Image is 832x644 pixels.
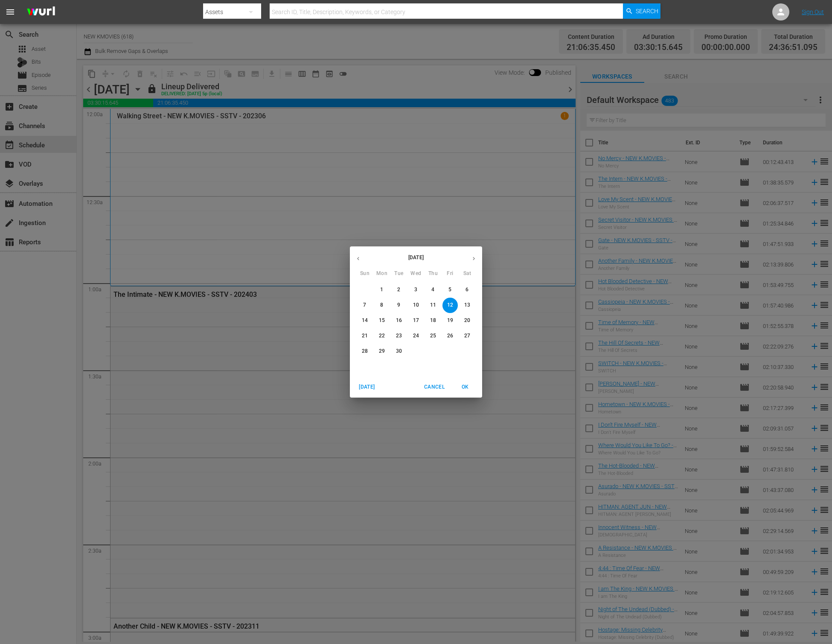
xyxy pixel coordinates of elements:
[374,344,390,359] button: 29
[391,328,407,344] button: 23
[408,298,424,313] button: 10
[421,380,448,394] button: Cancel
[367,254,465,261] p: [DATE]
[5,7,15,17] span: menu
[408,269,424,278] span: Wed
[447,332,453,340] p: 26
[464,332,470,340] p: 27
[374,269,390,278] span: Mon
[408,328,424,344] button: 24
[425,269,441,278] span: Thu
[380,302,383,309] p: 8
[396,332,402,340] p: 23
[391,298,407,313] button: 9
[362,317,368,324] p: 14
[357,269,372,278] span: Sun
[363,302,366,309] p: 7
[430,317,436,324] p: 18
[379,348,385,355] p: 29
[425,328,441,344] button: 25
[391,282,407,298] button: 2
[460,269,475,278] span: Sat
[413,317,419,324] p: 17
[447,302,453,309] p: 12
[414,286,417,293] p: 3
[442,269,458,278] span: Fri
[413,332,419,340] p: 24
[357,383,377,392] span: [DATE]
[465,286,468,293] p: 6
[357,298,372,313] button: 7
[431,286,434,293] p: 4
[430,332,436,340] p: 25
[447,317,453,324] p: 19
[425,282,441,298] button: 4
[397,302,400,309] p: 9
[425,313,441,328] button: 18
[357,344,372,359] button: 28
[442,298,458,313] button: 12
[460,313,475,328] button: 20
[357,328,372,344] button: 21
[374,298,390,313] button: 8
[374,328,390,344] button: 22
[802,9,824,15] a: Sign Out
[397,286,400,293] p: 2
[424,383,445,392] span: Cancel
[396,317,402,324] p: 16
[408,282,424,298] button: 3
[396,348,402,355] p: 30
[379,317,385,324] p: 15
[425,298,441,313] button: 11
[460,328,475,344] button: 27
[391,344,407,359] button: 30
[460,282,475,298] button: 6
[408,313,424,328] button: 17
[413,302,419,309] p: 10
[357,313,372,328] button: 14
[464,302,470,309] p: 13
[451,380,479,394] button: OK
[374,282,390,298] button: 1
[455,383,475,392] span: OK
[391,269,407,278] span: Tue
[442,328,458,344] button: 26
[442,282,458,298] button: 5
[379,332,385,340] p: 22
[448,286,451,293] p: 5
[442,313,458,328] button: 19
[362,348,368,355] p: 28
[353,380,381,394] button: [DATE]
[20,2,61,22] img: ans4CAIJ8jUAAAAAAAAAAAAAAAAAAAAAAAAgQb4GAAAAAAAAAAAAAAAAAAAAAAAAJMjXAAAAAAAAAAAAAAAAAAAAAAAAgAT5G...
[380,286,383,293] p: 1
[636,3,658,19] span: Search
[362,332,368,340] p: 21
[430,302,436,309] p: 11
[374,313,390,328] button: 15
[391,313,407,328] button: 16
[460,298,475,313] button: 13
[464,317,470,324] p: 20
